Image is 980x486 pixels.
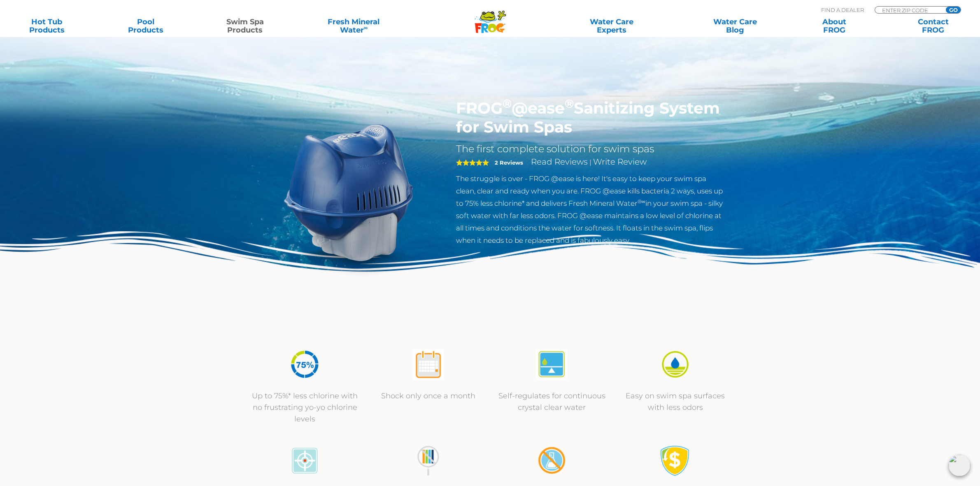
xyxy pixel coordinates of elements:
p: Self-regulates for continuous crystal clear water [498,390,605,413]
span: 5 [456,159,489,166]
a: AboutFROG [796,18,873,34]
p: The struggle is over - FROG @ease is here! It's easy to keep your swim spa clean, clear and ready... [456,172,725,246]
img: icon-atease-easy-on [660,349,691,380]
sup: ®∞ [638,198,645,205]
strong: 2 Reviews [495,159,523,166]
input: GO [946,7,961,13]
img: atease-icon-shock-once [413,349,444,380]
span: | [589,158,591,166]
a: Fresh MineralWater∞ [305,18,402,34]
a: Write Review [593,157,647,167]
img: atease-icon-self-regulates [536,349,567,380]
sup: ∞ [364,24,368,31]
h2: The first complete solution for swim spas [456,143,725,155]
p: Up to 75%* less chlorine with no frustrating yo-yo chlorine levels [251,390,358,425]
p: Find A Dealer [821,6,864,14]
img: ss-@ease-hero.png [256,99,444,287]
a: ContactFROG [895,18,972,34]
sup: ® [503,96,512,111]
sup: ® [565,96,574,111]
p: Shock only once a month [375,390,482,402]
p: Easy on swim spa surfaces with less odors [622,390,729,413]
img: icon-atease-color-match [289,445,320,476]
img: Satisfaction Guarantee Icon [660,445,691,476]
img: icon-atease-75percent-less [289,349,320,380]
a: Read Reviews [531,157,588,167]
a: Hot TubProducts [8,18,85,34]
img: openIcon [949,455,970,476]
a: Water CareExperts [549,18,674,34]
img: no-constant-monitoring1 [413,445,444,476]
a: Swim SpaProducts [207,18,284,34]
a: PoolProducts [107,18,184,34]
a: Water CareBlog [696,18,773,34]
input: Zip Code Form [881,7,937,14]
img: no-mixing1 [536,445,567,476]
h1: FROG @ease Sanitizing System for Swim Spas [456,99,725,137]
